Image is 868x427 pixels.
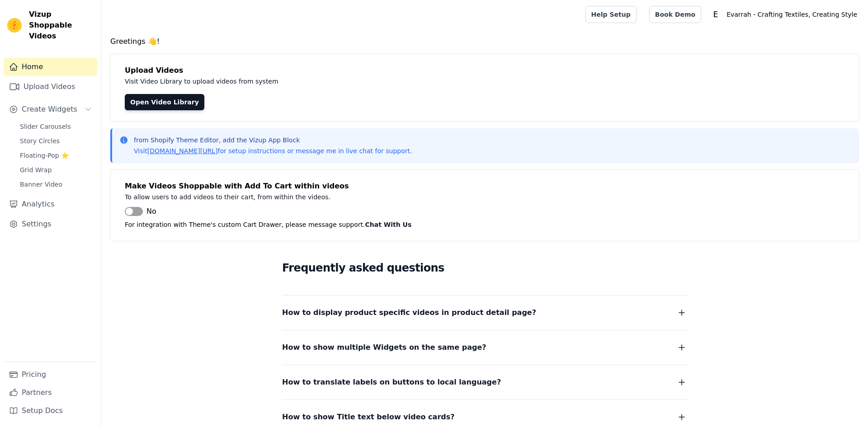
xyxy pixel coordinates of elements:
[14,178,97,191] a: Banner Video
[282,411,455,423] span: How to show Title text below video cards?
[29,9,94,42] span: Vizup Shoppable Videos
[14,120,97,133] a: Slider Carousels
[20,151,69,160] span: Floating-Pop ⭐
[4,215,97,233] a: Settings
[4,195,97,213] a: Analytics
[20,136,60,145] span: Story Circles
[4,366,97,384] a: Pricing
[125,65,844,76] h4: Upload Videos
[723,6,861,23] p: Evarrah - Crafting Textiles, Creating Style
[7,18,22,33] img: Vizup
[125,94,204,110] a: Open Video Library
[125,181,844,192] h4: Make Videos Shoppable with Add To Cart within videos
[4,402,97,420] a: Setup Docs
[4,78,97,96] a: Upload Videos
[4,100,97,118] button: Create Widgets
[282,306,536,319] span: How to display product specific videos in product detail page?
[125,76,530,87] p: Visit Video Library to upload videos from system
[14,135,97,147] a: Story Circles
[282,341,486,354] span: How to show multiple Widgets on the same page?
[282,411,687,423] button: How to show Title text below video cards?
[134,146,412,155] p: Visit for setup instructions or message me in live chat for support.
[365,219,412,230] button: Chat With Us
[20,180,62,189] span: Banner Video
[282,306,687,319] button: How to display product specific videos in product detail page?
[282,341,687,354] button: How to show multiple Widgets on the same page?
[134,136,412,145] p: from Shopify Theme Editor, add the Vizup App Block
[585,6,637,23] a: Help Setup
[146,206,156,217] span: No
[20,122,71,131] span: Slider Carousels
[4,58,97,76] a: Home
[649,6,701,23] a: Book Demo
[708,6,861,23] button: E Evarrah - Crafting Textiles, Creating Style
[14,164,97,176] a: Grid Wrap
[14,149,97,162] a: Floating-Pop ⭐
[147,147,218,155] a: [DOMAIN_NAME][URL]
[110,36,859,47] h4: Greetings 👋!
[20,165,52,174] span: Grid Wrap
[22,104,77,115] span: Create Widgets
[125,206,156,217] button: No
[282,376,687,389] button: How to translate labels on buttons to local language?
[125,192,530,202] p: To allow users to add videos to their cart, from within the videos.
[4,384,97,402] a: Partners
[282,259,687,277] h2: Frequently asked questions
[713,10,718,19] text: E
[282,376,501,389] span: How to translate labels on buttons to local language?
[125,219,844,230] p: For integration with Theme's custom Cart Drawer, please message support.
